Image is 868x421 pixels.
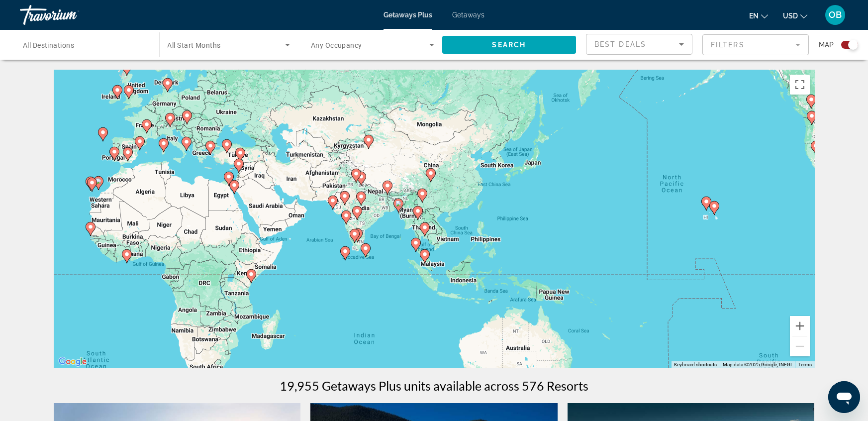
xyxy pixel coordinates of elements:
button: Change language [749,8,768,23]
button: Search [442,36,577,54]
span: Best Deals [594,40,646,48]
span: Map data ©2025 Google, INEGI [723,362,792,367]
button: Keyboard shortcuts [674,361,717,368]
a: Getaways [452,11,484,19]
button: Change currency [783,8,807,23]
span: All Start Months [168,41,221,49]
a: Travorium [20,2,119,28]
span: Any Occupancy [311,41,362,49]
span: All Destinations [23,41,74,49]
button: User Menu [822,4,848,25]
a: Getaways Plus [384,11,432,19]
button: Toggle fullscreen view [790,75,810,95]
img: Google [56,355,89,368]
iframe: Button to launch messaging window [828,381,860,413]
button: Zoom out [790,336,810,356]
button: Zoom in [790,316,810,336]
span: en [749,12,759,20]
span: OB [829,10,842,20]
a: Open this area in Google Maps (opens a new window) [56,355,89,368]
button: Filter [702,34,809,56]
mat-select: Sort by [594,38,684,50]
span: Search [492,41,526,49]
span: Map [819,38,834,52]
h1: 19,955 Getaways Plus units available across 576 Resorts [280,378,588,393]
span: USD [783,12,798,20]
a: Terms (opens in new tab) [798,362,812,367]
